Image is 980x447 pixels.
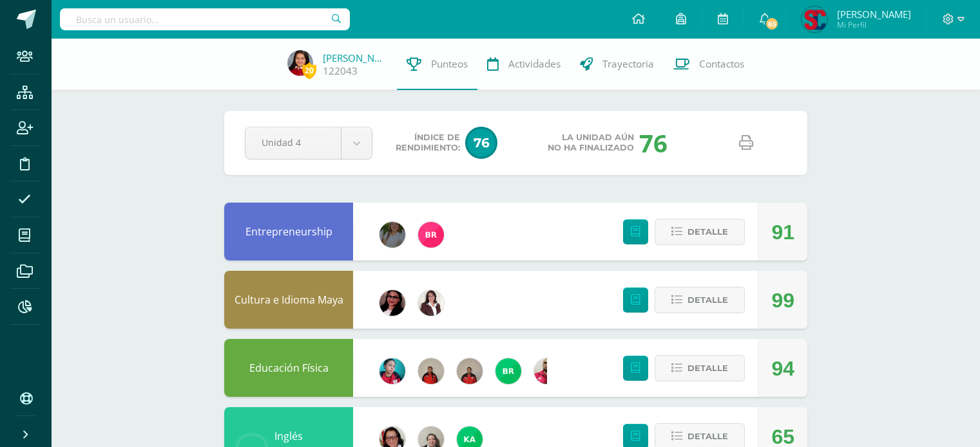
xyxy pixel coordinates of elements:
[287,50,313,76] img: 8124647394044f838503c2024189f6eb.png
[771,271,794,329] div: 99
[262,127,325,158] span: Unidad 4
[224,271,353,329] div: Cultura e Idioma Maya
[396,132,460,153] span: Índice de Rendimiento:
[664,39,754,90] a: Contactos
[397,39,477,90] a: Punteos
[687,356,728,380] span: Detalle
[274,429,303,443] a: Inglés
[323,64,358,78] a: 122043
[457,358,483,384] img: 139d064777fbe6bf61491abfdba402ef.png
[224,339,353,397] div: Educación Física
[548,132,634,153] span: La unidad aún no ha finalizado
[837,8,911,21] span: [PERSON_NAME]
[380,222,405,248] img: 076b3c132f3fc5005cda963becdc2081.png
[418,290,444,316] img: db868cb9cc9438b4167fa9a6e90e350f.png
[465,127,497,159] span: 76
[687,288,728,312] span: Detalle
[639,126,668,160] div: 76
[235,293,343,307] a: Cultura e Idioma Maya
[245,127,372,159] a: Unidad 4
[655,219,745,245] button: Detalle
[431,57,468,71] span: Punteos
[418,358,444,384] img: d4deafe5159184ad8cadd3f58d7b9740.png
[508,57,561,71] span: Actividades
[655,355,745,381] button: Detalle
[837,19,911,30] span: Mi Perfil
[245,224,332,239] a: Entrepreneurship
[380,290,405,316] img: 1c3ed0363f92f1cd3aaa9c6dc44d1b5b.png
[699,57,744,71] span: Contactos
[380,358,405,384] img: 4042270918fd6b5921d0ca12ded71c97.png
[687,220,728,244] span: Detalle
[477,39,570,90] a: Actividades
[602,57,654,71] span: Trayectoria
[534,358,560,384] img: 720c24124c15ba549e3e394e132c7bff.png
[249,361,329,375] a: Educación Física
[655,287,745,313] button: Detalle
[771,203,794,261] div: 91
[302,62,316,78] span: 20
[771,340,794,397] div: 94
[418,222,444,248] img: fdc339628fa4f38455708ea1af2929a7.png
[60,8,350,30] input: Busca un usuario...
[570,39,664,90] a: Trayectoria
[765,17,779,31] span: 85
[495,358,521,384] img: 7976fc47626adfddeb45c36bac81a772.png
[802,6,827,32] img: 26b5407555be4a9decb46f7f69f839ae.png
[224,203,353,260] div: Entrepreneurship
[323,51,387,64] a: [PERSON_NAME]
